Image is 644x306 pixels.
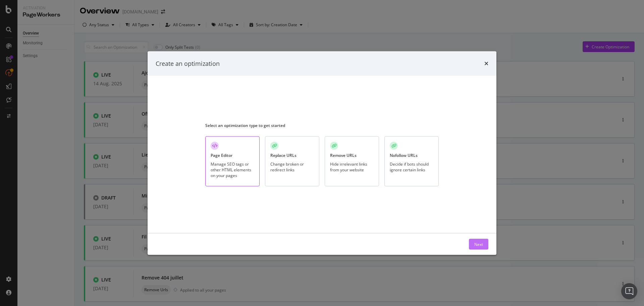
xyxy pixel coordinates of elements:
[330,152,357,158] div: Remove URLs
[390,152,418,158] div: Nofollow URLs
[270,161,314,172] div: Change broken or redirect links
[621,283,637,299] div: Open Intercom Messenger
[474,241,483,247] div: Next
[390,161,433,172] div: Decide if bots should ignore certain links
[330,161,374,172] div: Hide irrelevant links from your website
[270,152,297,158] div: Replace URLs
[484,59,488,68] div: times
[156,59,220,68] div: Create an optimization
[469,239,488,250] button: Next
[211,152,232,158] div: Page Editor
[211,161,254,178] div: Manage SEO tags or other HTML elements on your pages
[205,123,439,128] div: Select an optimization type to get started
[148,51,496,255] div: modal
